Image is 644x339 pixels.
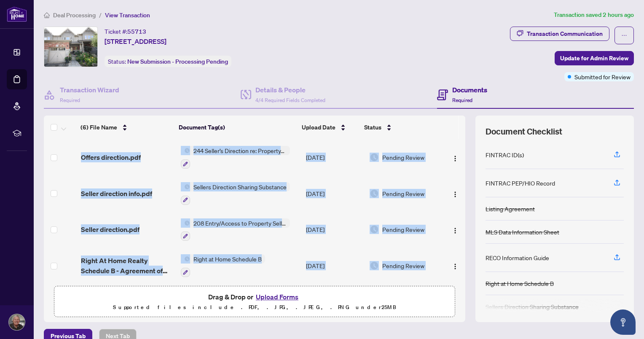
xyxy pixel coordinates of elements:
span: Document Checklist [486,126,562,137]
span: New Submission - Processing Pending [127,58,228,65]
button: Logo [448,223,462,236]
span: Pending Review [382,189,424,198]
div: RECO Information Guide [486,253,549,262]
span: 55713 [127,28,146,35]
span: Seller direction info.pdf [81,188,152,199]
img: Document Status [370,153,379,162]
img: Document Status [370,261,379,270]
div: FINTRAC PEP/HIO Record [486,178,555,188]
span: Pending Review [382,261,424,270]
button: Upload Forms [253,291,301,302]
span: Drag & Drop orUpload FormsSupported files include .PDF, .JPG, .JPEG, .PNG under25MB [54,286,455,317]
img: Logo [452,191,459,198]
img: logo [7,6,27,22]
span: View Transaction [105,11,150,19]
img: Status Icon [181,182,190,191]
span: Update for Admin Review [560,51,628,65]
button: Transaction Communication [510,27,609,41]
th: (6) File Name [77,116,175,139]
td: [DATE] [303,175,366,212]
button: Logo [448,187,462,200]
span: Required [60,97,80,103]
button: Status IconRight at Home Schedule B [181,254,265,277]
p: Supported files include .PDF, .JPG, .JPEG, .PNG under 25 MB [59,302,450,312]
span: Pending Review [382,153,424,162]
th: Document Tag(s) [175,116,298,139]
button: Open asap [610,309,636,335]
span: Seller direction.pdf [81,224,140,234]
th: Upload Date [298,116,361,139]
span: Drag & Drop or [208,291,301,302]
span: home [44,12,50,18]
div: MLS Data Information Sheet [486,227,559,237]
div: Status: [105,56,231,67]
span: Offers direction.pdf [81,152,141,162]
img: IMG-S12437825_1.jpg [44,27,97,67]
span: 244 Seller’s Direction re: Property/Offers [190,146,290,155]
span: [STREET_ADDRESS] [105,36,166,46]
div: Ticket #: [105,27,146,36]
span: 208 Entry/Access to Property Seller Acknowledgement [190,218,290,228]
img: Status Icon [181,146,190,155]
span: Submitted for Review [574,72,631,81]
button: Logo [448,259,462,272]
li: / [99,10,102,20]
img: Status Icon [181,218,190,228]
h4: Documents [452,85,487,95]
div: Right at Home Schedule B [486,279,554,288]
button: Status Icon244 Seller’s Direction re: Property/Offers [181,146,290,169]
span: Required [452,97,472,103]
img: Document Status [370,225,379,234]
img: Logo [452,227,459,234]
span: Pending Review [382,225,424,234]
img: Status Icon [181,254,190,264]
span: 4/4 Required Fields Completed [255,97,325,103]
td: [DATE] [303,139,366,175]
span: (6) File Name [80,123,117,132]
th: Status [361,116,437,139]
img: Profile Icon [9,314,25,330]
span: Sellers Direction Sharing Substance [190,182,290,191]
img: Document Status [370,189,379,198]
div: FINTRAC ID(s) [486,150,524,159]
h4: Transaction Wizard [60,85,119,95]
span: Upload Date [302,123,335,132]
span: Right At Home Realty Schedule B - Agreement of Purchase and Sale.pdf [81,256,174,276]
div: Listing Agreement [486,204,535,213]
div: Transaction Communication [527,27,603,40]
img: Logo [452,155,459,162]
td: [DATE] [303,248,366,284]
button: Logo [448,151,462,164]
img: Logo [452,263,459,270]
span: Right at Home Schedule B [190,254,265,264]
h4: Details & People [255,85,325,95]
button: Status Icon208 Entry/Access to Property Seller Acknowledgement [181,218,290,241]
span: ellipsis [621,32,627,38]
article: Transaction saved 2 hours ago [554,10,634,20]
button: Update for Admin Review [555,51,634,65]
button: Status IconSellers Direction Sharing Substance [181,182,290,205]
span: Status [364,123,381,132]
span: Deal Processing [53,11,96,19]
td: [DATE] [303,212,366,248]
